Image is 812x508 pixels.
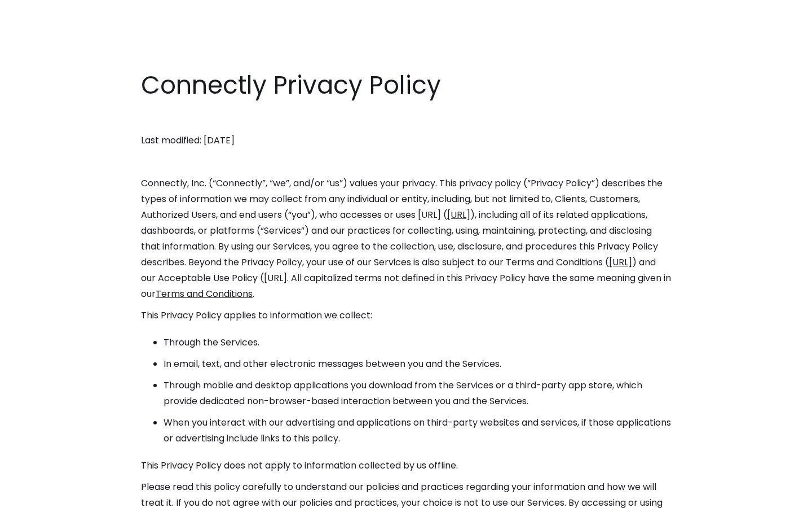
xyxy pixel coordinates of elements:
[141,154,671,170] p: ‍
[164,335,671,351] li: Through the Services.
[164,415,671,446] li: When you interact with our advertising and applications on third-party websites and services, if ...
[609,256,632,269] a: [URL]
[23,488,68,504] ul: Language list
[141,133,671,148] p: Last modified: [DATE]
[141,111,671,127] p: ‍
[156,287,253,300] a: Terms and Conditions
[447,208,470,221] a: [URL]
[164,378,671,409] li: Through mobile and desktop applications you download from the Services or a third-party app store...
[141,458,671,474] p: This Privacy Policy does not apply to information collected by us offline.
[141,176,671,302] p: Connectly, Inc. (“Connectly”, “we”, and/or “us”) values your privacy. This privacy policy (“Priva...
[141,68,671,103] h1: Connectly Privacy Policy
[164,356,671,372] li: In email, text, and other electronic messages between you and the Services.
[141,308,671,323] p: This Privacy Policy applies to information we collect:
[11,487,68,504] aside: Language selected: English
